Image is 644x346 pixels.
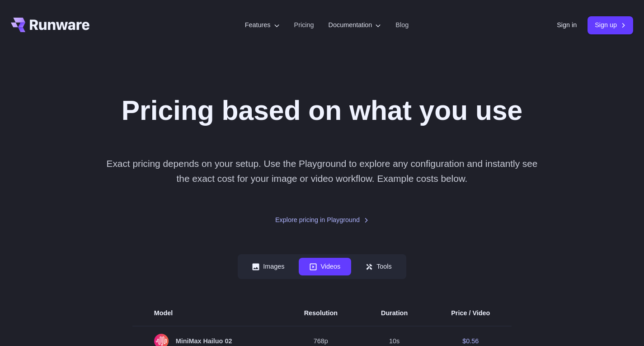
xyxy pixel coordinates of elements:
[294,20,314,30] a: Pricing
[132,301,282,326] th: Model
[241,258,295,275] button: Images
[355,258,403,275] button: Tools
[395,20,409,30] a: Blog
[275,215,369,225] a: Explore pricing in Playground
[329,20,381,30] label: Documentation
[282,301,359,326] th: Resolution
[557,20,577,30] a: Sign in
[11,18,89,32] a: Go to /
[588,16,633,34] a: Sign up
[104,156,540,186] p: Exact pricing depends on your setup. Use the Playground to explore any configuration and instantl...
[245,20,280,30] label: Features
[299,258,351,275] button: Videos
[429,301,512,326] th: Price / Video
[359,301,429,326] th: Duration
[122,94,523,127] h1: Pricing based on what you use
